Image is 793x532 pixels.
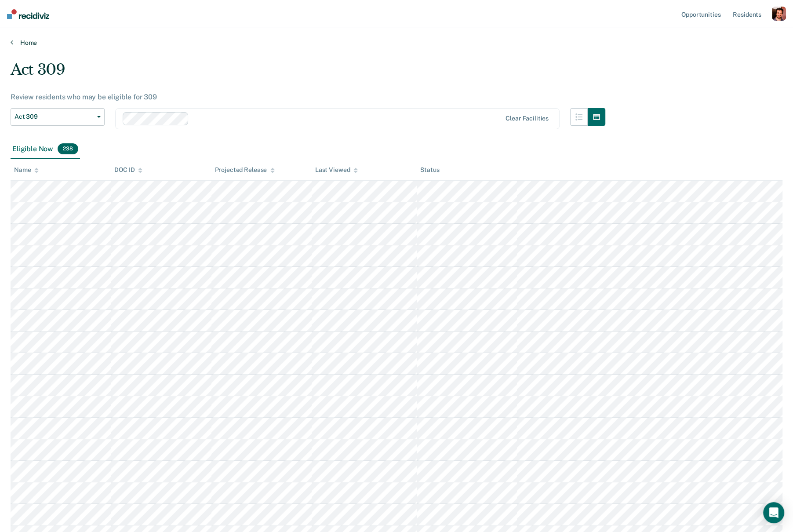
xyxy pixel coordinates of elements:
div: Projected Release [215,166,275,174]
span: Act 309 [15,113,94,120]
div: DOC ID [114,166,142,174]
div: Review residents who may be eligible for 309 [11,93,605,101]
div: Eligible Now238 [11,140,80,159]
div: Clear facilities [506,115,549,122]
div: Status [420,166,439,174]
div: Name [14,166,39,174]
img: Recidiviz [7,9,49,19]
button: Act 309 [11,108,105,126]
div: Act 309 [11,61,605,86]
a: Home [11,39,782,47]
div: Last Viewed [315,166,358,174]
span: 238 [58,143,78,155]
div: Open Intercom Messenger [763,502,784,523]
